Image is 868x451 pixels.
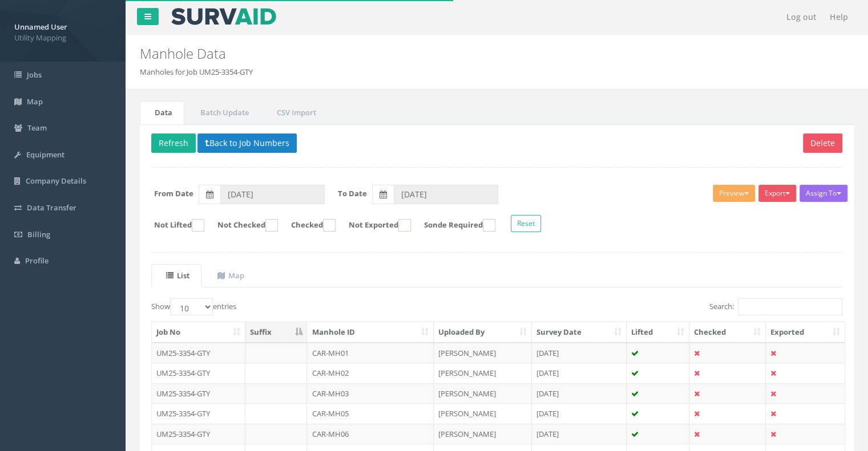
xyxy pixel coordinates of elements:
[800,185,847,202] button: Assign To
[627,322,689,343] th: Lifted: activate to sort column ascending
[434,322,532,343] th: Uploaded By: activate to sort column ascending
[245,322,308,343] th: Suffix: activate to sort column descending
[27,70,42,80] span: Jobs
[434,424,532,444] td: [PERSON_NAME]
[713,185,755,202] button: Preview
[262,101,328,124] a: CSV Import
[532,424,627,444] td: [DATE]
[170,298,213,315] select: Showentries
[532,363,627,383] td: [DATE]
[766,322,845,343] th: Exported: activate to sort column ascending
[152,403,245,424] td: UM25-3354-GTY
[434,343,532,363] td: [PERSON_NAME]
[152,424,245,444] td: UM25-3354-GTY
[689,322,766,343] th: Checked: activate to sort column ascending
[26,176,86,186] span: Company Details
[14,19,111,43] a: Unnamed User Utility Mapping
[152,383,245,404] td: UM25-3354-GTY
[220,185,325,204] input: From Date
[27,229,50,239] span: Billing
[154,188,193,199] label: From Date
[25,255,49,266] span: Profile
[140,46,732,61] h2: Manhole Data
[152,322,245,343] th: Job No: activate to sort column ascending
[140,101,184,124] a: Data
[152,343,245,363] td: UM25-3354-GTY
[280,219,336,231] label: Checked
[307,322,433,343] th: Manhole ID: activate to sort column ascending
[738,298,842,315] input: Search:
[185,101,261,124] a: Batch Update
[143,219,204,231] label: Not Lifted
[394,185,498,204] input: To Date
[151,264,201,287] a: List
[203,264,256,287] a: Map
[434,363,532,383] td: [PERSON_NAME]
[27,96,43,107] span: Map
[803,133,842,153] button: Delete
[307,424,433,444] td: CAR-MH06
[152,363,245,383] td: UM25-3354-GTY
[307,363,433,383] td: CAR-MH02
[166,270,189,281] uib-tab-heading: List
[709,298,842,315] label: Search:
[26,149,64,160] span: Equipment
[14,32,111,43] span: Utility Mapping
[307,383,433,404] td: CAR-MH03
[413,219,495,231] label: Sonde Required
[151,133,196,153] button: Refresh
[217,270,244,281] uib-tab-heading: Map
[307,403,433,424] td: CAR-MH05
[511,215,541,232] button: Reset
[206,219,278,231] label: Not Checked
[532,383,627,404] td: [DATE]
[434,403,532,424] td: [PERSON_NAME]
[27,202,76,213] span: Data Transfer
[307,343,433,363] td: CAR-MH01
[338,188,367,199] label: To Date
[197,133,297,153] button: Back to Job Numbers
[337,219,411,231] label: Not Exported
[14,22,67,32] strong: Unnamed User
[434,383,532,404] td: [PERSON_NAME]
[532,343,627,363] td: [DATE]
[140,67,253,78] li: Manholes for Job UM25-3354-GTY
[758,185,796,202] button: Export
[532,403,627,424] td: [DATE]
[27,123,47,133] span: Team
[532,322,627,343] th: Survey Date: activate to sort column ascending
[151,298,236,315] label: Show entries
